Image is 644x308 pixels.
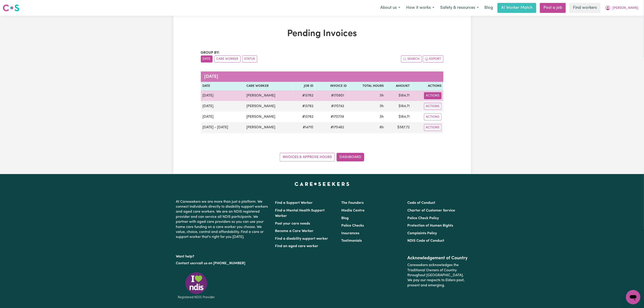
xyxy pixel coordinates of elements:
[407,239,444,243] a: NDIS Code of Conduct
[380,115,384,119] span: 3 hours
[377,3,403,13] button: About us
[197,262,245,265] a: call us on [PHONE_NUMBER]
[275,244,319,248] a: Find an aged care worker
[3,3,19,13] a: Careseekers logo
[176,252,270,259] p: Want help?
[214,55,241,62] button: sort invoices by care worker
[612,6,638,11] span: [PERSON_NAME]
[201,55,213,62] button: sort invoices by date
[386,101,412,112] td: $ 184.71
[407,224,453,228] a: Protection of Human Rights
[293,101,315,112] td: # 13762
[328,103,347,109] span: # 170742
[482,3,496,13] a: Blog
[328,93,347,98] span: # 170801
[386,90,412,101] td: $ 184.71
[386,112,412,122] td: $ 184.71
[293,122,315,133] td: # 14710
[380,126,384,129] span: 6 hours
[293,90,315,101] td: # 13762
[245,82,293,90] th: Care Worker
[380,104,384,108] span: 3 hours
[403,3,437,13] button: How it works
[201,90,245,101] td: [DATE]
[407,261,468,290] p: Careseekers acknowledges the Traditional Owners of Country throughout [GEOGRAPHIC_DATA]. We pay o...
[424,113,442,120] button: Actions
[569,3,600,13] a: Find workers
[626,290,640,304] iframe: Button to launch messaging window, conversation in progress
[275,201,313,205] a: Find a Support Worker
[341,216,349,220] a: Blog
[380,94,384,97] span: 3 hours
[275,237,328,241] a: Find a disability support worker
[201,51,220,55] span: Group by:
[315,82,348,90] th: Invoice ID
[176,262,194,265] a: Contact us
[275,229,314,233] a: Become a Care Worker
[201,82,245,90] th: Date
[407,201,435,205] a: Code of Conduct
[275,222,310,225] a: Post your care needs
[401,55,422,62] button: Search
[328,125,347,130] span: # 170462
[341,239,362,243] a: Testimonials
[424,124,442,131] button: Actions
[341,201,364,205] a: The Founders
[407,216,439,220] a: Police Check Policy
[245,112,293,122] td: [PERSON_NAME]
[341,209,364,212] a: Media Centre
[295,182,349,186] a: Careseekers home page
[497,3,536,13] a: AI Worker Match
[423,55,443,62] button: Export
[3,4,19,12] img: Careseekers logo
[201,122,245,133] td: [DATE] - [DATE]
[201,112,245,122] td: [DATE]
[386,122,412,133] td: $ 387.72
[201,71,443,82] caption: [DATE]
[280,153,335,161] a: Invoices & Approve Hours
[245,90,293,101] td: [PERSON_NAME]
[176,198,270,241] p: At Careseekers we are more than just a platform. We connect individuals directly to disability su...
[176,271,217,300] img: Registered NDIS provider
[424,103,442,110] button: Actions
[176,259,270,268] p: or
[407,255,468,261] h2: Acknowledgement of Country
[242,55,257,62] button: sort invoices by paid status
[412,82,443,90] th: Actions
[245,101,293,112] td: [PERSON_NAME]
[424,92,442,99] button: Actions
[328,114,347,120] span: # 170739
[341,224,364,228] a: Police Checks
[341,232,359,235] a: Insurances
[348,82,386,90] th: Total Hours
[201,101,245,112] td: [DATE]
[275,209,325,218] a: Find a Mental Health Support Worker
[540,3,566,13] a: Post a job
[201,28,443,39] h1: Pending Invoices
[407,232,437,235] a: Complaints Policy
[293,112,315,122] td: # 13762
[293,82,315,90] th: Job ID
[337,153,364,161] a: Dashboard
[245,122,293,133] td: [PERSON_NAME]
[407,209,455,212] a: Charter of Customer Service
[386,82,412,90] th: Amount
[437,3,482,13] button: Safety & resources
[602,3,641,13] button: My Account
